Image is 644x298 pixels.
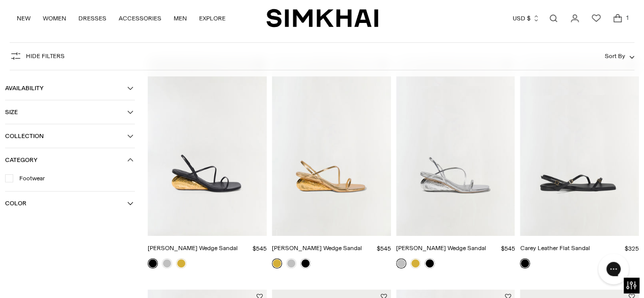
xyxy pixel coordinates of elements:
[26,52,65,60] span: Hide filters
[266,8,378,28] a: SIMKHAI
[586,8,606,29] a: Wishlist
[396,245,486,252] a: [PERSON_NAME] Wedge Sandal
[78,7,106,30] a: DRESSES
[119,7,161,30] a: ACCESSORIES
[5,200,127,207] span: Color
[605,52,625,60] span: Sort By
[500,245,515,252] span: $545
[8,259,102,290] iframe: Sign Up via Text for Offers
[5,148,135,172] button: Category
[5,124,135,148] button: Collection
[148,245,238,252] a: [PERSON_NAME] Wedge Sandal
[513,7,540,30] button: USD $
[520,245,590,252] a: Carey Leather Flat Sandal
[396,58,515,236] img: Bridget Shell Wedge Sandal
[253,245,267,252] span: $545
[272,58,391,236] img: Bridget Shell Wedge Sandal
[199,7,226,30] a: EXPLORE
[10,48,65,64] button: Hide filters
[605,50,634,62] button: Sort By
[607,8,628,29] a: Open cart modal
[174,7,187,30] a: MEN
[565,8,585,29] a: Go to the account page
[148,58,267,236] img: Bridget Shell Wedge Sandal
[520,58,639,236] img: Carey Leather Flat Sandal
[623,13,632,22] span: 1
[5,132,127,140] span: Collection
[5,109,127,116] span: Size
[5,76,135,100] button: Availability
[5,156,127,164] span: Category
[17,7,31,30] a: NEW
[5,100,135,124] button: Size
[625,245,639,252] span: $325
[593,250,634,288] iframe: Gorgias live chat messenger
[43,7,66,30] a: WOMEN
[5,192,135,215] button: Color
[377,245,391,252] span: $545
[13,174,45,183] span: Footwear
[272,245,362,252] a: [PERSON_NAME] Wedge Sandal
[5,85,127,92] span: Availability
[543,8,564,29] a: Open search modal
